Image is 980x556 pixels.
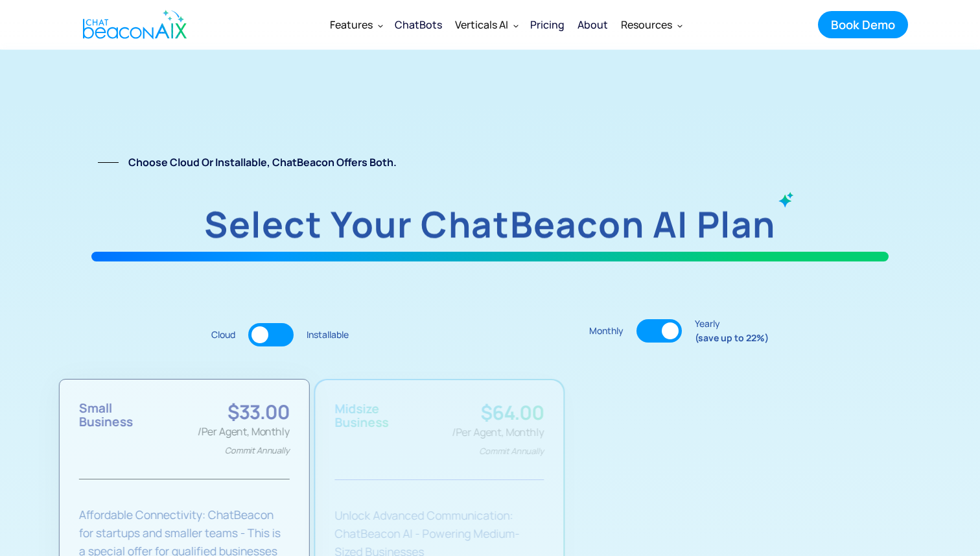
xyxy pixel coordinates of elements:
em: Commit Annually [225,444,290,456]
a: About [571,8,614,42]
strong: Choose Cloud or Installable, ChatBeacon offers both. [128,155,397,169]
div: Cloud [211,328,235,342]
img: Dropdown [378,23,383,28]
div: Small Business [79,402,133,429]
div: $64.00 [452,402,544,423]
strong: (save up to 22%) [695,332,769,344]
a: ChatBots [388,8,449,42]
div: Pricing [530,16,565,34]
div: Book Demo [831,16,895,33]
div: Features [330,16,373,34]
div: /Per Agent, Monthly [197,422,289,459]
a: Book Demo [818,11,908,38]
div: About [577,16,608,34]
div: $33.00 [197,402,289,422]
a: Pricing [524,9,571,40]
div: Resources [614,9,688,40]
div: Features [323,9,388,40]
img: ChatBeacon AI [777,191,795,209]
div: Resources [621,16,672,34]
img: Dropdown [677,23,682,28]
em: Commit Annually [479,445,544,457]
h1: Select your ChatBeacon AI plan [91,207,889,241]
div: Verticals AI [455,16,508,34]
div: Monthly [589,324,624,338]
a: home [72,2,194,47]
img: Dropdown [513,23,519,28]
div: ChatBots [395,16,442,34]
div: /Per Agent, Monthly [452,423,544,460]
div: Yearly [695,317,769,344]
div: Installable [307,328,349,342]
div: Midsize Business [334,402,388,429]
div: Verticals AI [449,9,524,40]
